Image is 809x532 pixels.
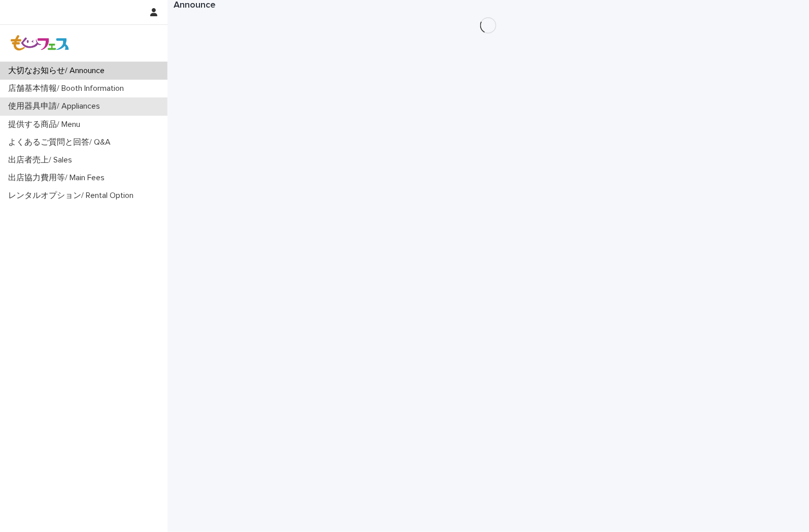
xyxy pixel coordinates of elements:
[4,66,113,76] p: 大切なお知らせ/ Announce
[4,155,80,165] p: 出店者売上/ Sales
[4,120,88,129] p: 提供する商品/ Menu
[8,33,72,53] img: Z8gcrWHQVC4NX3Wf4olx
[4,173,113,183] p: 出店協力費用等/ Main Fees
[4,191,142,201] p: レンタルオプション/ Rental Option
[4,84,132,93] p: 店舗基本情報/ Booth Information
[4,102,108,111] p: 使用器具申請/ Appliances
[4,138,119,147] p: よくあるご質問と回答/ Q&A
